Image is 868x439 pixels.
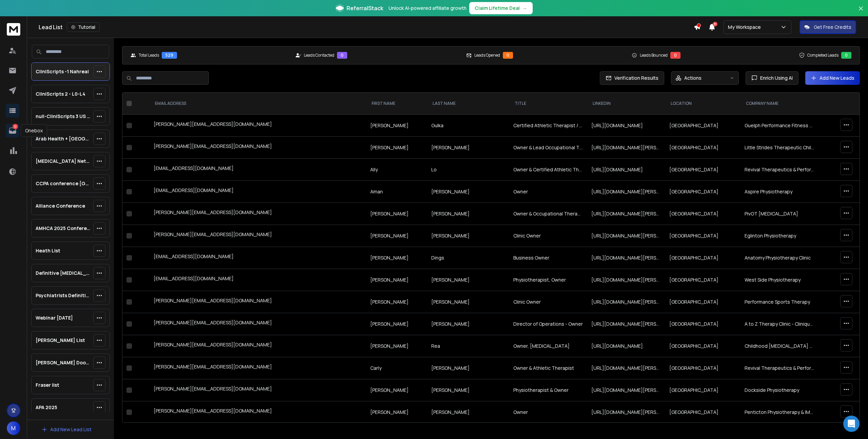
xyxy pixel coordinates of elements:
div: [EMAIL_ADDRESS][DOMAIN_NAME] [154,187,362,196]
td: Clinic Owner [509,291,587,313]
td: Lo [427,159,509,181]
td: Owner [509,401,587,423]
td: [GEOGRAPHIC_DATA] [665,313,741,335]
span: → [522,5,527,12]
td: [URL][DOMAIN_NAME] [587,335,665,357]
button: M [7,421,20,435]
td: Certified Athletic Therapist / Owner [509,115,587,137]
div: [PERSON_NAME][EMAIL_ADDRESS][DOMAIN_NAME] [154,297,362,307]
p: Definitive [MEDICAL_DATA] with 5* telehealth rating [36,270,91,276]
div: [PERSON_NAME][EMAIL_ADDRESS][DOMAIN_NAME] [154,319,362,329]
p: Get Free Credits [814,24,851,31]
p: Heath List [36,247,60,254]
button: Add New Leads [805,71,860,85]
p: My Workspace [728,24,764,31]
div: Open Intercom Messenger [843,416,860,432]
td: [PERSON_NAME] [366,269,427,291]
td: [PERSON_NAME] [427,313,509,335]
span: ReferralStack [347,4,383,12]
td: West Side Physiotherapy [741,269,818,291]
p: APA 2025 [36,404,57,411]
p: Arab Health + [GEOGRAPHIC_DATA] [36,135,91,142]
td: Ally [366,159,427,181]
button: Get Free Credits [800,20,856,34]
td: [URL][DOMAIN_NAME][PERSON_NAME] [587,247,665,269]
td: A to Z Therapy Clinic - Clinique de ThÃ©rapie A Ã Z Inc. [741,313,818,335]
td: [GEOGRAPHIC_DATA] [665,247,741,269]
td: Physiotherapist, Owner [509,269,587,291]
td: PivOT [MEDICAL_DATA] [741,203,818,225]
td: [URL][DOMAIN_NAME][PERSON_NAME] [587,203,665,225]
td: [PERSON_NAME] [366,137,427,159]
td: [URL][DOMAIN_NAME][PERSON_NAME] [587,313,665,335]
td: [PERSON_NAME] [427,225,509,247]
td: Physiotherapist & Owner [509,379,587,401]
td: Owner [509,181,587,203]
td: [URL][DOMAIN_NAME][PERSON_NAME] [587,379,665,401]
div: [PERSON_NAME][EMAIL_ADDRESS][DOMAIN_NAME] [154,341,362,351]
td: [PERSON_NAME] [427,203,509,225]
td: [PERSON_NAME] [366,313,427,335]
p: Actions [684,75,702,81]
th: location [665,93,741,115]
td: [GEOGRAPHIC_DATA] [665,357,741,379]
p: Fraser list [36,382,59,388]
td: [PERSON_NAME] [427,379,509,401]
td: [GEOGRAPHIC_DATA] [665,203,741,225]
p: CCPA conference [GEOGRAPHIC_DATA] [36,180,91,187]
p: Psychiatrists Definitive Health [36,292,91,299]
p: 12 [13,124,18,129]
td: Owner & Athletic Therapist [509,357,587,379]
td: [GEOGRAPHIC_DATA] [665,379,741,401]
td: [GEOGRAPHIC_DATA] [665,269,741,291]
th: EMAIL ADDRESS [150,93,366,115]
div: [PERSON_NAME][EMAIL_ADDRESS][DOMAIN_NAME] [154,385,362,395]
td: [GEOGRAPHIC_DATA] [665,401,741,423]
td: [URL][DOMAIN_NAME][PERSON_NAME] [587,181,665,203]
div: 0 [337,52,347,59]
button: Claim Lifetime Deal→ [469,2,533,14]
div: [PERSON_NAME][EMAIL_ADDRESS][DOMAIN_NAME] [154,407,362,417]
p: CliniScripts -1 Nahreal [36,68,89,75]
span: Enrich Using AI [757,75,793,81]
td: [PERSON_NAME] [366,225,427,247]
div: [PERSON_NAME][EMAIL_ADDRESS][DOMAIN_NAME] [154,209,362,218]
td: Director of Operations - Owner [509,313,587,335]
td: [URL][DOMAIN_NAME][PERSON_NAME] [587,401,665,423]
a: 12 [6,124,19,137]
td: [PERSON_NAME] [366,335,427,357]
p: [PERSON_NAME] List [36,337,85,344]
td: [GEOGRAPHIC_DATA] [665,225,741,247]
div: Onebox [21,124,47,137]
td: Little Strides Therapeutic Children's Services [741,137,818,159]
div: [PERSON_NAME][EMAIL_ADDRESS][DOMAIN_NAME] [154,231,362,241]
td: [PERSON_NAME] [427,291,509,313]
p: Webinar [DATE] [36,314,73,321]
td: [URL][DOMAIN_NAME][PERSON_NAME] [587,225,665,247]
td: Anatomy Physiotherapy Clinic [741,247,818,269]
td: [GEOGRAPHIC_DATA] [665,181,741,203]
p: Alliance Conference [36,203,85,209]
button: Enrich Using AI [746,71,798,85]
p: Completed Leads [807,53,839,58]
td: [URL][DOMAIN_NAME][PERSON_NAME] [587,137,665,159]
td: [GEOGRAPHIC_DATA] [665,291,741,313]
td: Revival Therapeutics & Performance [741,357,818,379]
td: Dings [427,247,509,269]
th: FIRST NAME [366,93,427,115]
td: Aspire Physiotherapy [741,181,818,203]
div: [EMAIL_ADDRESS][DOMAIN_NAME] [154,165,362,174]
th: title [509,93,587,115]
td: Business Owner [509,247,587,269]
td: [URL][DOMAIN_NAME][PERSON_NAME] [587,269,665,291]
td: [URL][DOMAIN_NAME][PERSON_NAME] [587,291,665,313]
button: Tutorial [67,22,100,32]
td: [PERSON_NAME] [366,401,427,423]
div: 0 [841,52,851,59]
td: Childhood [MEDICAL_DATA] & [MEDICAL_DATA] Centre [741,335,818,357]
p: Total Leads [139,53,159,58]
div: Lead List [39,22,694,32]
p: Leads Contacted [304,53,334,58]
td: [PERSON_NAME] [366,379,427,401]
div: [PERSON_NAME][EMAIL_ADDRESS][DOMAIN_NAME] [154,143,362,152]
